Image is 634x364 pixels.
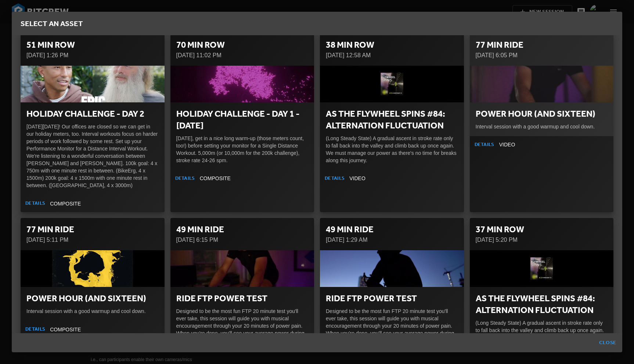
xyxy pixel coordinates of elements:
span: Details [25,325,45,334]
p: [DATE][DATE]! Our offices are closed so we can get in our holiday meters, too. Interval workouts ... [26,123,159,189]
h2: Ride FTP Power Test [176,293,309,305]
p: Interval session with a good warmup and cool down. [26,307,159,315]
button: 77 min RIDE[DATE] 6:05 PMPower Hour (and sixteen)Interval session with a good warmup and cool down. [470,33,614,136]
span: 49 min RIDE [176,224,309,236]
span: [DATE] 5:11 PM [26,236,159,244]
span: COMPOSITE [50,326,81,333]
span: 51 min ROW [26,39,159,51]
span: Details [325,174,345,183]
button: 77 min RIDE[DATE] 5:11 PMPower Hour (and sixteen)Interval session with a good warmup and cool down. [21,218,165,321]
h2: Select an asset [21,18,613,29]
div: As the Flywheel Spins #84: Alternation Fluctuation [470,250,614,287]
span: [DATE] 1:26 PM [26,51,159,60]
span: 70 min ROW [176,39,309,51]
h2: Power Hour (and sixteen) [476,108,608,120]
p: (Long Steady State) A gradual ascent in stroke rate only to fall back into the valley and climb b... [476,319,608,349]
a: Details [473,139,496,150]
span: [DATE] 6:05 PM [476,51,608,60]
h2: Holiday Challenge - Day 2 [26,108,159,120]
p: [DATE], get in a nice long warm-up (those meters count, too!) before setting your monitor for a S... [176,135,309,164]
div: Holiday Challenge - Day 2 [21,66,165,102]
a: Details [323,173,346,184]
h2: As the Flywheel Spins #84: Alternation Fluctuation [476,293,608,316]
div: Ride FTP Power Test [170,250,314,287]
button: 37 min ROW[DATE] 5:20 PMAs the Flywheel Spins #84: Alternation Fluctuation(Long Steady State) A g... [470,218,614,354]
span: VIDEO [349,175,365,182]
a: Details [24,198,47,209]
span: [DATE] 6:15 PM [176,236,309,244]
span: 77 min RIDE [26,224,159,236]
span: Details [175,174,195,183]
h2: Power Hour (and sixteen) [26,293,159,305]
span: 49 min RIDE [326,224,458,236]
p: (Long Steady State) A gradual ascent in stroke rate only to fall back into the valley and climb b... [326,135,458,164]
div: Ride FTP Power Test [320,250,464,287]
span: Details [25,199,45,208]
span: [DATE] 11:02 PM [176,51,309,60]
a: Details [24,324,47,335]
span: [DATE] 5:20 PM [476,236,608,244]
span: 77 min RIDE [476,39,608,51]
p: Interval session with a good warmup and cool down. [476,123,608,130]
h2: As the Flywheel Spins #84: Alternation Fluctuation [326,108,458,132]
span: VIDEO [499,141,515,148]
span: Details [475,141,494,149]
span: Close [599,338,616,347]
div: Power Hour (and sixteen) [470,66,614,102]
button: 38 min ROW[DATE] 12:58 AMAs the Flywheel Spins #84: Alternation Fluctuation(Long Steady State) A ... [320,33,464,170]
h2: Holiday Challenge - Day 1 - [DATE] [176,108,309,132]
span: [DATE] 1:29 AM [326,236,458,244]
div: Power Hour (and sixteen) [21,250,165,287]
span: COMPOSITE [50,200,81,207]
button: 51 min ROW[DATE] 1:26 PMHoliday Challenge - Day 2[DATE][DATE]! Our offices are closed so we can g... [21,33,165,195]
a: Details [173,173,197,184]
button: Close [596,336,619,350]
span: [DATE] 12:58 AM [326,51,458,60]
div: As the Flywheel Spins #84: Alternation Fluctuation [320,66,464,102]
button: 70 min ROW[DATE] 11:02 PMHoliday Challenge - Day 1 - [DATE][DATE], get in a nice long warm-up (th... [170,33,314,170]
span: 37 min ROW [476,224,608,236]
h2: Ride FTP Power Test [326,293,458,305]
div: Holiday Challenge - Day 1 - Thanksgiving [170,66,314,102]
span: COMPOSITE [200,175,231,182]
span: 38 min ROW [326,39,458,51]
